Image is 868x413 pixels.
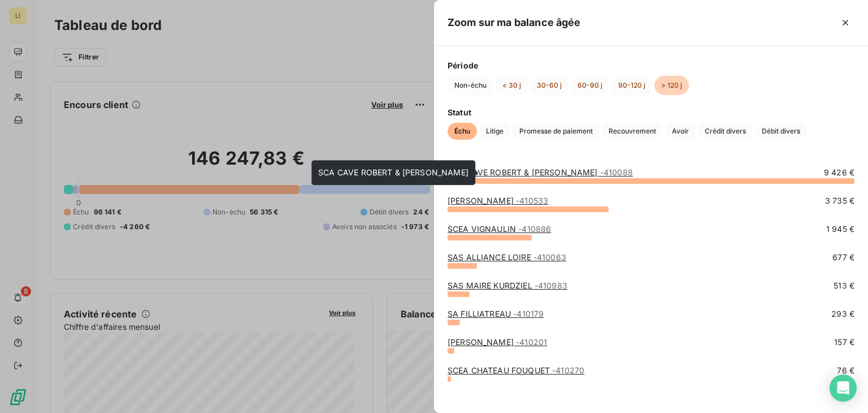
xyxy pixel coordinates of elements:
button: Litige [479,123,510,140]
a: SCEA VIGNAULIN [448,224,551,234]
span: Statut [448,106,854,118]
a: [PERSON_NAME] [448,196,548,205]
button: 30-60 j [530,76,568,95]
span: - 410179 [513,309,544,319]
button: Promesse de paiement [513,123,600,140]
button: 90-120 j [611,76,652,95]
span: - 410270 [552,365,584,375]
span: - 410983 [535,281,567,290]
span: - 410533 [516,196,548,205]
a: SAS ALLIANCE LOIRE [448,252,566,262]
div: Open Intercom Messenger [830,375,857,402]
button: Non-échu [448,76,493,95]
button: Échu [448,123,477,140]
span: 3 735 € [825,195,854,206]
span: SCA CAVE ROBERT & [PERSON_NAME] [318,167,468,177]
span: - 410088 [600,167,633,177]
button: > 120 j [654,76,689,95]
button: Crédit divers [698,123,753,140]
span: 677 € [832,252,854,263]
a: SCEA CHATEAU FOUQUET [448,365,584,375]
a: SCA CAVE ROBERT & [PERSON_NAME] [448,167,633,177]
span: 513 € [834,280,854,291]
span: 293 € [831,308,854,320]
h5: Zoom sur ma balance âgée [448,15,581,31]
span: - 410886 [518,224,551,234]
span: Période [448,59,854,71]
span: - 410063 [533,252,566,262]
span: 1 945 € [826,223,854,235]
span: 76 € [837,365,854,376]
a: SA FILLIATREAU [448,309,544,319]
span: 9 426 € [824,167,854,178]
a: [PERSON_NAME] [448,337,547,347]
span: - 410201 [516,337,547,347]
button: < 30 j [496,76,528,95]
button: 60-90 j [571,76,609,95]
span: 157 € [834,337,854,348]
a: SAS MAIRE KURDZIEL [448,281,567,290]
button: Recouvrement [602,123,663,140]
button: Avoir [665,123,696,140]
button: Débit divers [755,123,807,140]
